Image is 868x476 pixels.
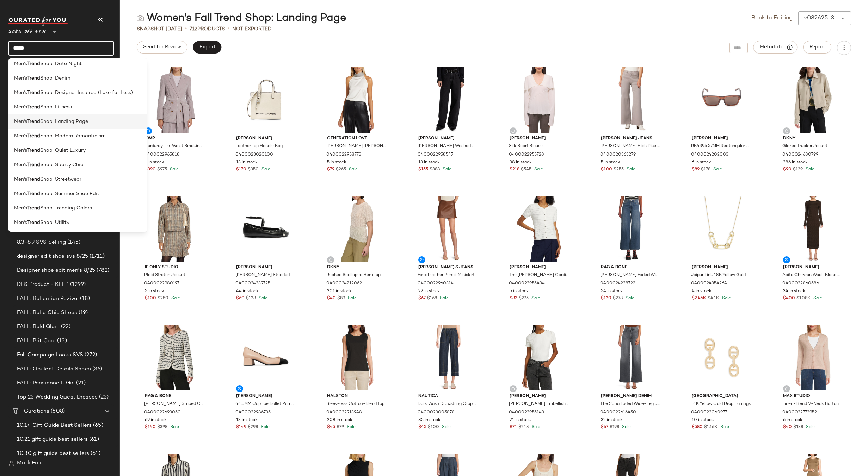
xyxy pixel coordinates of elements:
span: 38 in stock [510,159,532,166]
span: [PERSON_NAME] [692,264,752,271]
span: $45 [327,424,335,431]
span: 0400022958773 [326,152,361,158]
span: $100 [601,167,612,173]
img: 0400022958547_CHARCOALWASH [413,67,484,133]
span: Jaipur Link 18K Yellow Gold Link Chain Necklace [691,272,751,278]
span: $248 [518,424,529,431]
span: 0400022965818 [144,152,180,158]
img: svg%3e [784,129,789,133]
span: FALL: Boho Chic Shoes [17,309,77,317]
span: 13 in stock [236,159,258,166]
img: 0400022693050 [139,325,210,390]
span: 0400023005878 [418,409,455,416]
span: [PERSON_NAME] [510,136,570,142]
span: $218 [510,167,519,173]
span: (18) [79,295,90,303]
span: [PERSON_NAME] [510,393,570,400]
span: 0400024228723 [600,281,635,287]
span: 0400022060977 [691,409,727,416]
b: Trend [27,176,40,183]
span: (21) [75,379,86,387]
span: FALL: Opulent Details Shoes [17,365,91,373]
span: 0400022955434 [509,281,545,287]
span: (65) [92,421,103,430]
span: Shop: Landing Page [40,118,88,125]
img: 0400022955728_WHITE [504,67,575,133]
img: 0400023020100_MARSHMALLOW [230,67,302,133]
span: $138 [793,424,803,431]
span: 5 in stock [601,159,620,166]
span: Shop: Fitness [40,104,72,111]
span: Curations [24,407,49,415]
span: 5 in stock [327,159,346,166]
span: 10.14 Gift Guide Best Sellers [17,421,92,430]
span: Sale [169,425,179,430]
span: $350 [248,167,259,173]
span: 44.5MM Cap Toe Ballet Pumps [235,401,295,407]
span: 0400022958547 [418,152,453,158]
span: (61) [88,436,99,444]
span: (145) [66,238,81,246]
span: $4.1K [708,295,719,302]
span: Sale [438,296,449,301]
span: Shop: Utility [40,219,69,226]
span: 0400022772952 [782,409,817,416]
span: Send for Review [143,44,181,50]
b: Trend [27,147,40,154]
span: rag & bone [145,393,205,400]
img: 0400022960314_TOFFEE [413,196,484,262]
span: $140 [145,424,156,431]
span: $265 [336,167,346,173]
span: Madi Fair [17,459,42,468]
span: 8.3-8.9 SVS Selling [17,238,66,246]
span: 13 in stock [236,417,258,424]
span: $89 [692,167,700,173]
span: The [PERSON_NAME] Cardigan [509,272,569,278]
span: Designer shoe edit men's 8/25 [17,267,95,275]
span: Faux Leather Pencil Miniskirt [418,272,475,278]
span: Shop: Designer Inspired (Luxe for Less) [40,89,133,96]
span: Men's [14,104,27,111]
span: (61) [89,450,100,458]
span: $60 [236,295,245,302]
span: [PERSON_NAME] [236,136,296,142]
span: Shop: Modern Romanticism [40,132,106,140]
span: Glazed Trucker Jacket [782,143,827,150]
span: $149 [236,424,246,431]
span: Sale [625,167,635,172]
span: 0400022693050 [144,409,181,416]
img: svg%3e [137,15,144,22]
span: (272) [83,351,97,359]
img: svg%3e [8,461,14,466]
span: Generation Love [327,136,387,142]
span: Sale [812,296,822,301]
span: Halston [327,393,387,400]
span: $275 [519,295,529,302]
span: 0400022616450 [600,409,636,416]
img: 0400022958773_WHITECLEAR [321,67,393,133]
span: [PERSON_NAME] Studded Ballet Flats [235,272,295,278]
span: Men's [14,219,27,226]
span: Sale [805,425,815,430]
span: 201 in stock [327,288,352,295]
span: [PERSON_NAME] [236,393,296,400]
img: 0400024212062_COCONUT [321,196,393,262]
span: 0400024354264 [691,281,727,287]
span: (13) [56,337,67,345]
span: (36) [91,365,103,373]
span: [PERSON_NAME] [783,264,843,271]
span: (782) [95,267,109,275]
span: 0400024202003 [691,152,728,158]
span: (1299) [69,281,86,289]
span: Sale [530,296,540,301]
span: [PERSON_NAME] Denim [601,393,661,400]
span: 44 in stock [236,288,259,295]
img: 0400022616450_BABYIDOITIN [595,325,666,390]
span: Sale [441,167,451,172]
span: $580 [692,424,703,431]
button: Send for Review [137,41,187,54]
span: $128 [246,295,256,302]
span: 69 in stock [145,417,167,424]
span: $168 [427,295,437,302]
img: 0400022955143_WHITE [504,325,575,390]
